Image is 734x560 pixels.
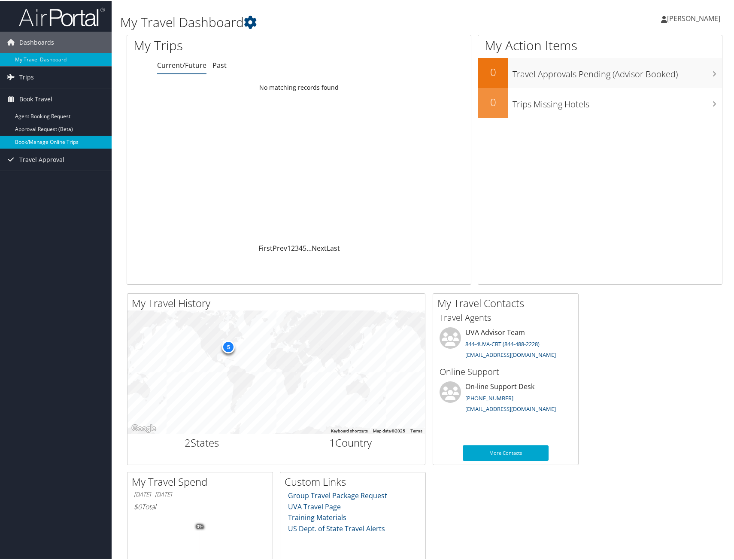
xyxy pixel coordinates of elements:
a: 1 [287,242,291,252]
div: 5 [222,339,235,352]
span: Book Travel [19,87,52,109]
a: US Dept. of State Travel Alerts [288,523,385,532]
a: [EMAIL_ADDRESS][DOMAIN_NAME] [465,404,556,411]
a: 5 [303,242,306,252]
h2: 0 [478,94,508,108]
a: Past [212,59,227,69]
span: Map data ©2025 [373,427,405,432]
h2: My Travel History [132,295,425,309]
a: Open this area in Google Maps (opens a new window) [130,422,158,433]
span: Dashboards [19,30,54,52]
td: No matching records found [127,79,471,94]
span: … [306,242,312,252]
a: 0Travel Approvals Pending (Advisor Booked) [478,57,722,87]
a: Last [327,242,340,252]
a: 0Trips Missing Hotels [478,87,722,117]
a: 2 [291,242,295,252]
h6: Total [134,501,266,510]
a: Training Materials [288,511,346,521]
h2: Country [283,434,419,449]
li: On-line Support Desk [435,380,576,415]
a: [EMAIL_ADDRESS][DOMAIN_NAME] [465,350,556,357]
span: 1 [329,434,335,448]
h2: My Travel Contacts [437,295,578,309]
img: Google [130,422,158,433]
a: First [258,242,273,252]
a: Prev [273,242,287,252]
h3: Online Support [440,365,572,377]
a: 844-4UVA-CBT (844-488-2228) [465,339,540,347]
span: Trips [19,65,34,87]
span: [PERSON_NAME] [667,12,720,22]
span: 2 [185,434,191,448]
button: Keyboard shortcuts [331,427,368,433]
a: Next [312,242,327,252]
h3: Travel Approvals Pending (Advisor Booked) [513,63,722,79]
a: More Contacts [463,444,549,460]
a: Current/Future [157,59,206,69]
h3: Trips Missing Hotels [513,93,722,109]
img: airportal-logo.png [19,6,105,26]
tspan: 0% [197,523,203,528]
a: 4 [299,242,303,252]
h2: My Travel Spend [132,473,273,488]
a: 3 [295,242,299,252]
h1: My Travel Dashboard [120,12,526,30]
h1: My Trips [133,35,321,53]
span: Travel Approval [19,148,64,169]
a: UVA Travel Page [288,501,341,510]
h2: Custom Links [285,473,425,488]
h2: 0 [478,64,508,78]
li: UVA Advisor Team [435,326,576,361]
a: Group Travel Package Request [288,490,387,499]
h3: Travel Agents [440,310,572,323]
span: $0 [134,501,142,510]
a: [PHONE_NUMBER] [465,393,513,401]
h1: My Action Items [478,35,722,53]
h6: [DATE] - [DATE] [134,489,266,497]
a: [PERSON_NAME] [661,4,729,30]
a: Terms (opens in new tab) [410,427,422,432]
h2: States [134,434,270,449]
